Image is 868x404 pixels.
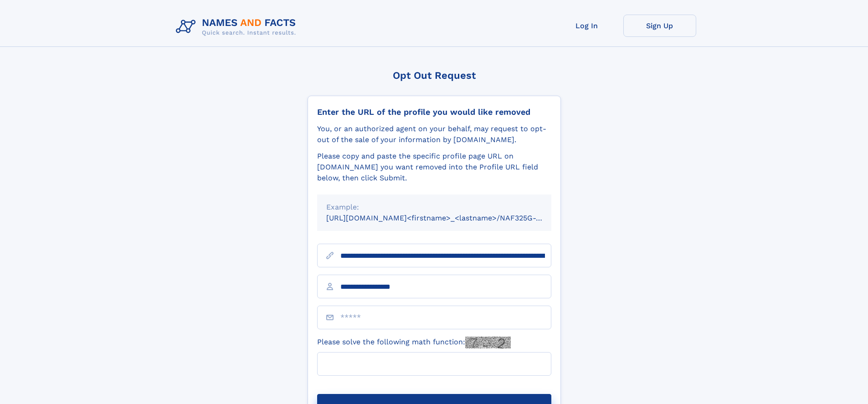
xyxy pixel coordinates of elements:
[326,202,542,213] div: Example:
[308,70,561,81] div: Opt Out Request
[623,15,696,37] a: Sign Up
[326,214,569,222] small: [URL][DOMAIN_NAME]<firstname>_<lastname>/NAF325G-xxxxxxxx
[317,337,511,348] label: Please solve the following math function:
[172,15,303,39] img: Logo Names and Facts
[317,107,551,117] div: Enter the URL of the profile you would like removed
[317,123,551,145] div: You, or an authorized agent on your behalf, may request to opt-out of the sale of your informatio...
[550,15,623,37] a: Log In
[317,151,551,184] div: Please copy and paste the specific profile page URL on [DOMAIN_NAME] you want removed into the Pr...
